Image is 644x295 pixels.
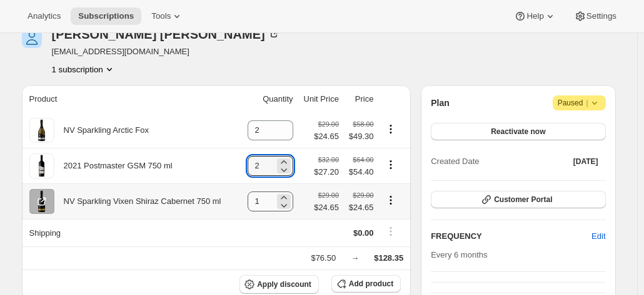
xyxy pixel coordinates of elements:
[381,225,401,238] button: Shipping actions
[52,63,116,75] button: Product actions
[314,201,339,214] span: $24.65
[349,279,393,289] span: Add product
[239,275,319,294] button: Apply discount
[431,123,605,140] button: Reactivate now
[52,28,280,41] div: [PERSON_NAME] [PERSON_NAME]
[506,7,563,25] button: Help
[20,7,68,25] button: Analytics
[311,252,336,264] div: $76.50
[431,250,487,259] span: Every 6 months
[22,219,240,246] th: Shipping
[318,156,339,163] small: $32.00
[526,11,543,21] span: Help
[431,191,605,208] button: Customer Portal
[353,228,374,238] span: $0.00
[28,11,61,21] span: Analytics
[78,11,134,21] span: Subscriptions
[573,157,598,167] span: [DATE]
[54,160,173,172] div: 2021 Postmaster GSM 750 ml
[314,166,339,178] span: $27.20
[314,130,339,143] span: $24.65
[151,11,171,21] span: Tools
[491,127,545,137] span: Reactivate now
[22,85,240,113] th: Product
[494,195,552,205] span: Customer Portal
[566,153,606,170] button: [DATE]
[381,122,401,136] button: Product actions
[144,7,191,25] button: Tools
[239,85,296,113] th: Quantity
[374,253,403,263] span: $128.35
[353,120,373,128] small: $58.00
[54,124,149,137] div: NV Sparkling Arctic Fox
[381,193,401,207] button: Product actions
[346,130,374,143] span: $49.30
[353,156,373,163] small: $64.00
[586,98,588,108] span: |
[558,97,601,109] span: Paused
[346,201,374,214] span: $24.65
[351,252,359,264] div: →
[257,279,311,289] span: Apply discount
[431,155,479,168] span: Created Date
[318,191,339,199] small: $29.00
[431,230,591,243] h2: FREQUENCY
[52,46,280,58] span: [EMAIL_ADDRESS][DOMAIN_NAME]
[318,120,339,128] small: $29.00
[381,158,401,172] button: Product actions
[343,85,378,113] th: Price
[584,226,613,246] button: Edit
[22,28,42,48] span: David Baker
[331,275,401,293] button: Add product
[71,7,141,25] button: Subscriptions
[586,11,616,21] span: Settings
[566,7,624,25] button: Settings
[297,85,343,113] th: Unit Price
[353,191,373,199] small: $29.00
[54,195,221,208] div: NV Sparkling Vixen Shiraz Cabernet 750 ml
[346,166,374,178] span: $54.40
[591,230,605,243] span: Edit
[431,97,450,109] h2: Plan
